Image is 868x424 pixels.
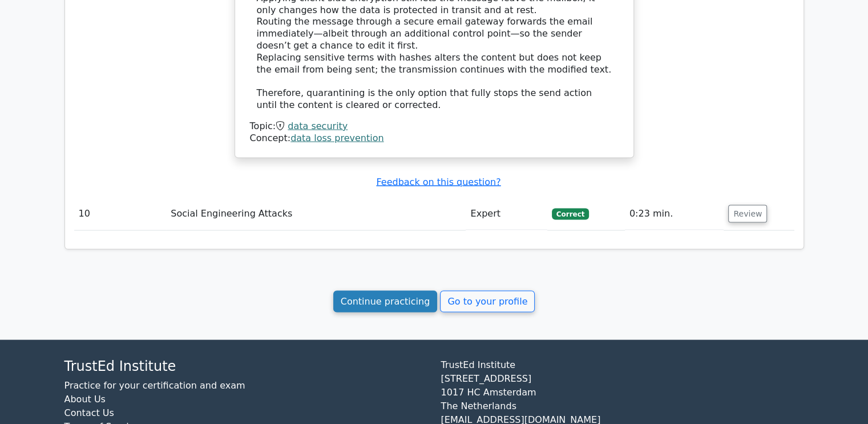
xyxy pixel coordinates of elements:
[250,133,619,145] div: Concept:
[64,380,245,391] a: Practice for your certification and exam
[64,358,427,375] h4: TrustEd Institute
[290,133,383,143] a: data loss prevention
[333,291,438,313] a: Continue practicing
[440,291,535,313] a: Go to your profile
[288,121,348,131] a: data security
[552,209,589,220] span: Correct
[64,407,114,418] a: Contact Us
[625,198,724,230] td: 0:23 min.
[466,198,547,230] td: Expert
[166,198,466,230] td: Social Engineering Attacks
[74,198,167,230] td: 10
[64,394,106,405] a: About Us
[250,121,619,133] div: Topic:
[376,177,500,187] a: Feedback on this question?
[728,205,767,223] button: Review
